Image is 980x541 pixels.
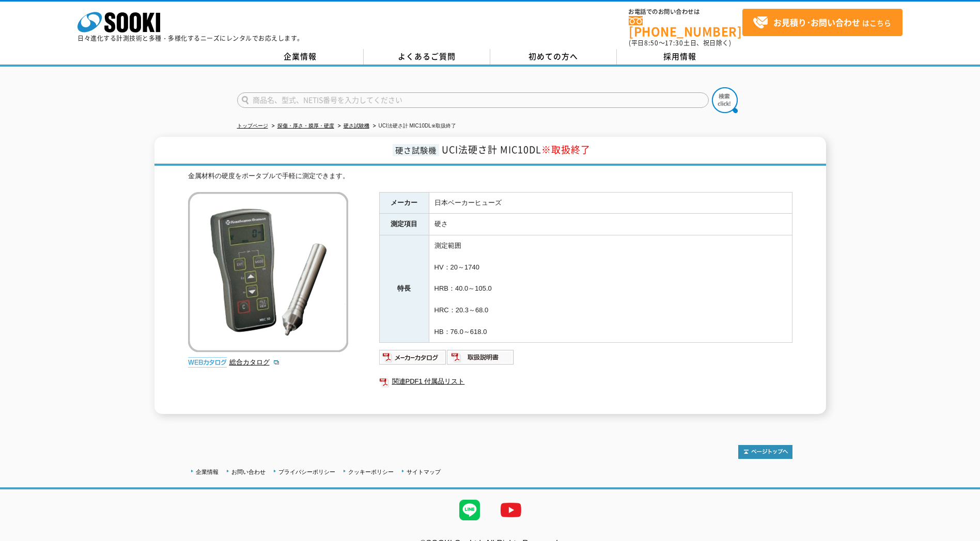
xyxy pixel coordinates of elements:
th: メーカー [379,192,429,214]
span: 17:30 [665,38,683,47]
a: 取扱説明書 [447,356,515,364]
span: 初めての方へ [528,51,578,62]
strong: お見積り･お問い合わせ [773,16,860,28]
a: 探傷・厚さ・膜厚・硬度 [277,123,334,129]
img: UCI法硬さ計 MIC10DL※取扱終了 [188,192,348,352]
img: webカタログ [188,357,227,368]
a: お見積り･お問い合わせはこちら [742,9,903,36]
span: 硬さ試験機 [393,144,439,156]
img: btn_search.png [712,87,738,113]
a: 硬さ試験機 [344,123,369,129]
img: メーカーカタログ [379,349,447,365]
a: サイトマップ [407,469,441,475]
img: 取扱説明書 [447,349,515,365]
a: トップページ [237,123,268,129]
a: 企業情報 [237,49,364,65]
img: YouTube [490,489,532,531]
span: 8:50 [644,38,659,47]
li: UCI法硬さ計 MIC10DL※取扱終了 [371,121,456,132]
span: ※取扱終了 [541,142,590,156]
a: 企業情報 [196,469,219,475]
span: はこちら [753,15,891,30]
img: LINE [449,489,490,531]
div: 金属材料の硬度をポータブルで手軽に測定できます。 [188,171,792,182]
a: 関連PDF1 付属品リスト [379,375,792,388]
span: (平日 ～ 土日、祝日除く) [629,38,731,47]
td: 測定範囲 HV：20～1740 HRB：40.0～105.0 HRC：20.3～68.0 HB：76.0～618.0 [429,235,792,343]
input: 商品名、型式、NETIS番号を入力してください [237,92,709,108]
a: プライバシーポリシー [278,469,335,475]
span: お電話でのお問い合わせは [629,9,742,15]
a: クッキーポリシー [348,469,394,475]
th: 特長 [379,235,429,343]
td: 硬さ [429,214,792,235]
a: メーカーカタログ [379,356,447,364]
a: 採用情報 [617,49,743,65]
a: 総合カタログ [229,358,280,366]
a: 初めての方へ [490,49,617,65]
img: トップページへ [738,445,792,459]
span: UCI法硬さ計 MIC10DL [442,142,590,156]
a: お問い合わせ [231,469,266,475]
a: [PHONE_NUMBER] [629,16,742,37]
td: 日本ベーカーヒューズ [429,192,792,214]
a: よくあるご質問 [364,49,490,65]
p: 日々進化する計測技術と多種・多様化するニーズにレンタルでお応えします。 [77,35,304,41]
th: 測定項目 [379,214,429,235]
